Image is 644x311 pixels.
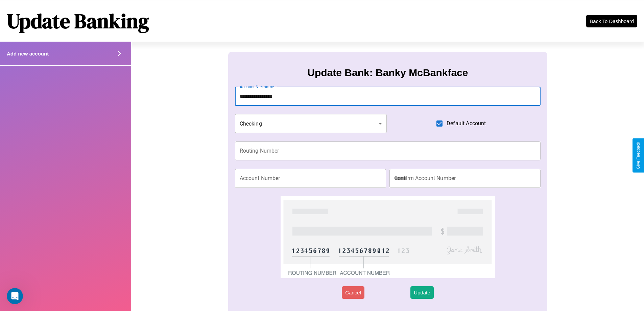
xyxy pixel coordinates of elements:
img: check [281,196,495,278]
div: Give Feedback [636,142,641,169]
h1: Update Banking [7,7,149,35]
button: Update [410,286,433,299]
h3: Update Bank: Banky McBankface [307,67,468,79]
label: Account Nickname [240,84,274,90]
button: Cancel [342,286,364,299]
div: Checking [235,114,387,133]
button: Back To Dashboard [586,15,637,27]
iframe: Intercom live chat [7,288,23,304]
span: Default Account [447,119,486,128]
h4: Add new account [7,51,49,57]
